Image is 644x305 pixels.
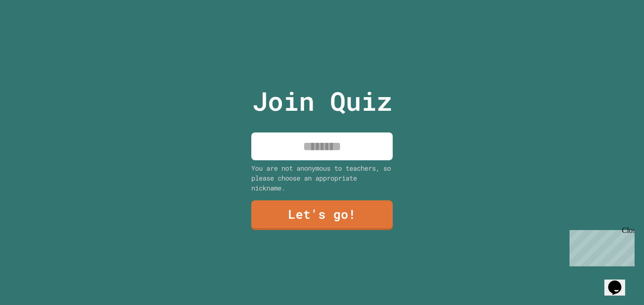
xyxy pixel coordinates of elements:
iframe: chat widget [566,226,635,266]
div: Chat with us now!Close [4,4,65,60]
a: Let's go! [251,200,393,230]
iframe: chat widget [604,267,635,296]
div: You are not anonymous to teachers, so please choose an appropriate nickname. [251,163,393,193]
p: Join Quiz [252,82,392,121]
